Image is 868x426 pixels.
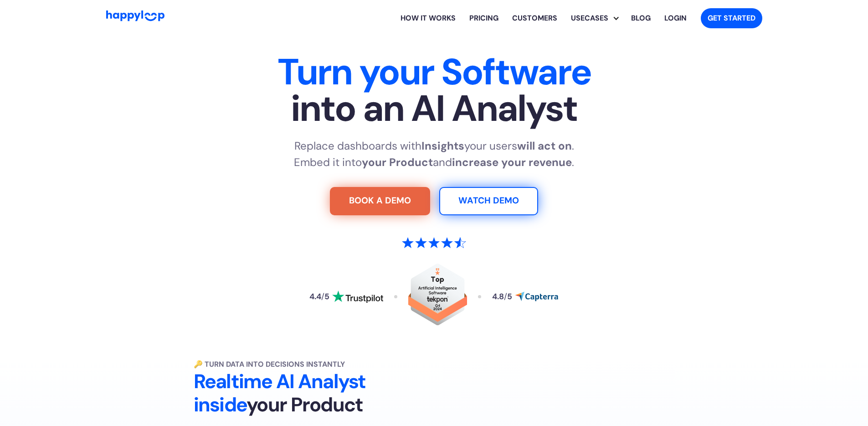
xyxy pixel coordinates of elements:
strong: will act on [517,139,572,153]
a: Learn how HappyLoop works [394,4,462,33]
p: Replace dashboards with your users . Embed it into and . [294,138,574,171]
span: / [504,291,507,301]
a: View HappyLoop pricing plans [462,4,505,33]
h2: Realtime AI Analyst inside [194,370,425,417]
span: / [321,291,324,301]
a: Learn how HappyLoop works [505,4,564,33]
div: Usecases [564,13,615,24]
h1: Turn your Software [150,54,719,127]
div: 4.4 5 [309,293,329,301]
div: 4.8 5 [492,293,512,301]
a: Visit the HappyLoop blog for insights [624,4,657,33]
strong: 🔑 Turn Data into Decisions Instantly [194,359,345,369]
a: Log in to your HappyLoop account [657,4,693,33]
img: HappyLoop Logo [106,10,164,21]
span: into an AI Analyst [150,90,719,127]
span: your Product [247,392,363,417]
a: Try For Free [330,187,430,215]
a: Read reviews about HappyLoop on Capterra [492,291,559,301]
strong: your Product [362,155,433,169]
div: Explore HappyLoop use cases [564,4,624,33]
a: Get started with HappyLoop [701,8,762,28]
div: Usecases [571,4,624,33]
a: Watch Demo [439,187,538,215]
strong: increase your revenue [452,155,572,169]
a: Read reviews about HappyLoop on Tekpon [408,264,467,330]
strong: Insights [421,139,464,153]
a: Read reviews about HappyLoop on Trustpilot [309,291,383,303]
a: Go to Home Page [106,10,164,26]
